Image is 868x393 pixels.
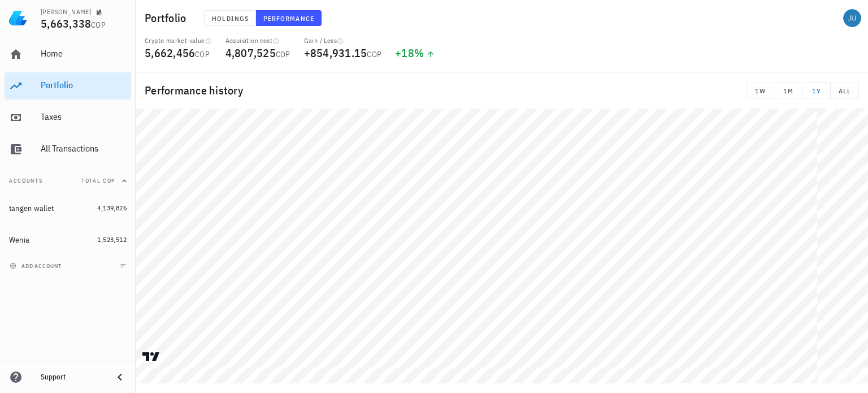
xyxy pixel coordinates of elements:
[97,235,127,244] span: 1,523,512
[256,10,322,26] button: Performance
[145,36,212,45] div: Crypto market value
[204,10,256,26] button: Holdings
[9,204,54,213] div: tangen wallet
[145,9,190,27] h1: Portfolio
[41,143,127,154] div: All Transactions
[831,83,859,98] button: ALL
[41,7,91,16] div: [PERSON_NAME]
[746,83,774,98] button: 1W
[91,20,106,30] span: COP
[5,72,131,100] a: Portfolio
[263,14,314,23] span: Performance
[304,45,367,61] span: +854,931.15
[5,41,131,68] a: Home
[225,36,290,45] div: Acquisition cost
[5,167,131,195] button: AccountsTotal COP
[807,87,826,95] span: 1Y
[41,16,91,31] span: 5,663,338
[41,48,127,59] div: Home
[136,72,868,109] div: Performance history
[779,87,797,95] span: 1M
[5,226,131,253] a: Wenia 1,523,512
[41,80,127,90] div: Portfolio
[81,177,115,184] span: Total COP
[802,83,831,98] button: 1Y
[145,45,195,61] span: 5,662,456
[211,14,249,23] span: Holdings
[12,262,62,270] span: add account
[751,87,769,95] span: 1W
[9,235,29,245] div: Wenia
[141,351,161,362] a: Charting by TradingView
[41,111,127,122] div: Taxes
[5,136,131,163] a: All Transactions
[5,195,131,222] a: tangen wallet 4,139,826
[225,45,276,61] span: 4,807,525
[97,204,127,212] span: 4,139,826
[304,36,382,45] div: Gain / Loss
[5,104,131,131] a: Taxes
[414,45,424,61] span: %
[41,373,104,382] div: Support
[276,49,290,59] span: COP
[774,83,802,98] button: 1M
[843,9,861,27] div: avatar
[195,49,210,59] span: COP
[835,87,854,95] span: ALL
[367,49,381,59] span: COP
[395,47,435,59] div: +18
[9,9,27,27] img: LedgiFi
[7,260,66,271] button: add account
